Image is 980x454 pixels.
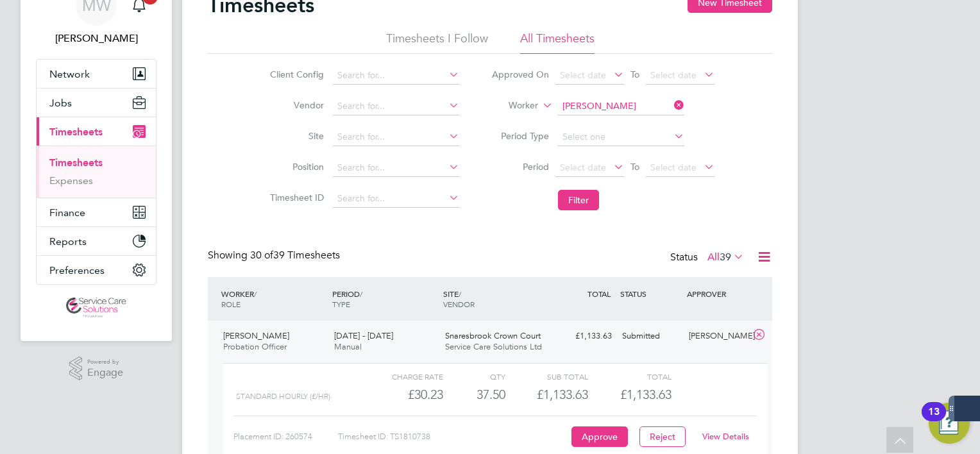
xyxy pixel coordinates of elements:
span: To [627,158,643,175]
span: Timesheets [49,126,103,138]
label: Approved On [491,69,549,80]
div: Showing [208,249,342,262]
a: Go to home page [36,298,156,318]
span: Select date [560,162,606,173]
span: Reports [49,235,87,248]
button: Approve [571,426,628,447]
div: [PERSON_NAME] [684,326,750,347]
a: Powered byEngage [69,357,124,381]
span: TOTAL [587,289,611,299]
div: Submitted [617,326,684,347]
div: Charge rate [360,369,443,384]
div: PERIOD [329,282,440,315]
a: Timesheets [49,156,103,169]
button: Jobs [37,88,156,117]
button: Filter [558,190,599,210]
button: Reports [37,227,156,255]
label: Client Config [266,69,324,80]
span: Manual [334,341,362,352]
span: Engage [87,367,123,378]
input: Search for... [558,97,684,115]
span: / [360,289,362,299]
label: All [707,251,744,264]
span: £1,133.63 [620,387,672,402]
span: TYPE [332,299,350,309]
div: Total [588,369,671,384]
span: Select date [650,69,697,81]
div: 37.50 [443,384,505,405]
span: 39 Timesheets [250,249,340,262]
label: Period Type [491,130,549,142]
button: Open Resource Center, 13 new notifications [929,403,970,444]
label: Worker [480,99,538,112]
span: Jobs [49,97,72,109]
label: Timesheet ID [266,192,324,203]
span: / [254,289,257,299]
span: Standard Hourly (£/HR) [236,392,330,401]
li: All Timesheets [520,31,595,54]
img: servicecare-logo-retina.png [66,298,126,318]
div: Timesheet ID: TS1810738 [338,426,568,447]
button: Finance [37,198,156,226]
span: Select date [560,69,606,81]
span: ROLE [221,299,241,309]
span: Mark White [36,31,156,46]
span: 30 of [250,249,273,262]
label: Position [266,161,324,172]
div: £30.23 [360,384,443,405]
button: Preferences [37,256,156,284]
div: QTY [443,369,505,384]
div: Sub Total [505,369,588,384]
button: Network [37,60,156,88]
div: £1,133.63 [505,384,588,405]
label: Site [266,130,324,142]
span: Select date [650,162,697,173]
span: Probation Officer [223,341,287,352]
span: Preferences [49,264,105,276]
div: STATUS [617,282,684,305]
a: Expenses [49,174,93,187]
input: Search for... [333,190,459,208]
span: Powered by [87,357,123,367]
div: APPROVER [684,282,750,305]
a: View Details [702,431,749,442]
div: £1,133.63 [550,326,617,347]
label: Vendor [266,99,324,111]
div: Status [670,249,747,267]
span: / [459,289,461,299]
label: Period [491,161,549,172]
input: Search for... [333,128,459,146]
span: Network [49,68,90,80]
span: [DATE] - [DATE] [334,330,393,341]
button: Reject [639,426,686,447]
span: [PERSON_NAME] [223,330,289,341]
span: Service Care Solutions Ltd [445,341,542,352]
div: Placement ID: 260574 [233,426,338,447]
span: Finance [49,206,85,219]
span: To [627,66,643,83]
div: 13 [928,412,940,428]
span: VENDOR [443,299,475,309]
span: Snaresbrook Crown Court [445,330,541,341]
span: 39 [720,251,731,264]
li: Timesheets I Follow [386,31,488,54]
input: Select one [558,128,684,146]
input: Search for... [333,67,459,85]
input: Search for... [333,159,459,177]
div: SITE [440,282,551,315]
div: WORKER [218,282,329,315]
div: Timesheets [37,146,156,198]
button: Timesheets [37,117,156,146]
input: Search for... [333,97,459,115]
